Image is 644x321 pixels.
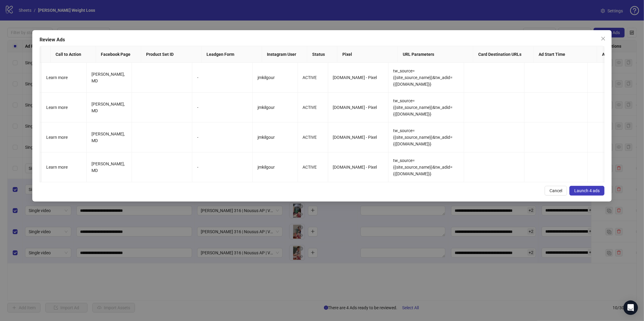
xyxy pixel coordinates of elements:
[96,46,141,63] th: Facebook Page
[473,46,534,63] th: Card Destination URLs
[534,46,597,63] th: Ad Start Time
[569,186,604,195] button: Launch 4 ads
[91,101,127,114] div: [PERSON_NAME], MD
[141,46,202,63] th: Product Set ID
[574,188,600,193] span: Launch 4 ads
[393,68,453,87] span: tw_source={{site_source_name}}&tw_adid={{[DOMAIN_NAME]}}
[601,36,606,41] span: close
[262,46,307,63] th: Instagram User
[202,46,262,63] th: Leadgen Form
[545,186,567,195] button: Cancel
[40,36,605,43] div: Review Ads
[393,98,453,116] span: tw_source={{site_source_name}}&tw_adid={{[DOMAIN_NAME]}}
[258,104,293,111] div: jmkilgour
[258,74,293,81] div: jmkilgour
[598,34,608,43] button: Close
[623,300,638,315] div: Open Intercom Messenger
[258,134,293,141] div: jmkilgour
[197,104,248,111] div: -
[338,46,398,63] th: Pixel
[398,46,473,63] th: URL Parameters
[303,135,317,140] span: ACTIVE
[91,160,127,174] div: [PERSON_NAME], MD
[46,135,68,140] span: Learn more
[51,46,96,63] th: Call to Action
[197,74,248,81] div: -
[91,131,127,144] div: [PERSON_NAME], MD
[303,165,317,170] span: ACTIVE
[46,105,68,110] span: Learn more
[46,75,68,80] span: Learn more
[303,75,317,80] span: ACTIVE
[549,188,562,193] span: Cancel
[333,164,383,170] div: [DOMAIN_NAME] - Pixel
[197,134,248,141] div: -
[258,164,293,170] div: jmkilgour
[333,74,383,81] div: [DOMAIN_NAME] - Pixel
[303,105,317,110] span: ACTIVE
[333,104,383,111] div: [DOMAIN_NAME] - Pixel
[393,128,453,146] span: tw_source={{site_source_name}}&tw_adid={{[DOMAIN_NAME]}}
[91,71,127,84] div: [PERSON_NAME], MD
[333,134,383,141] div: [DOMAIN_NAME] - Pixel
[46,165,68,170] span: Learn more
[307,46,338,63] th: Status
[393,158,453,176] span: tw_source={{site_source_name}}&tw_adid={{[DOMAIN_NAME]}}
[197,164,248,170] div: -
